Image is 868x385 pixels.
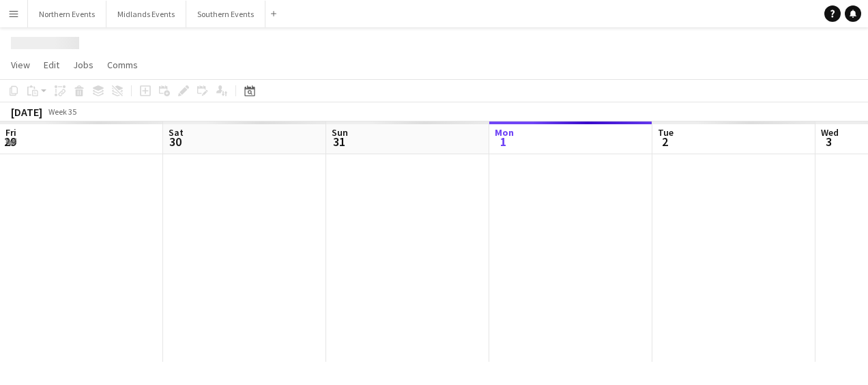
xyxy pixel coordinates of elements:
span: 30 [167,134,184,149]
span: 3 [819,134,839,149]
button: Northern Events [28,1,106,27]
span: 31 [330,134,348,149]
span: 1 [493,134,514,149]
span: Sat [169,126,184,139]
span: View [11,59,30,71]
span: Wed [821,126,839,139]
button: Midlands Events [106,1,186,27]
span: 2 [656,134,674,149]
a: View [5,56,35,74]
span: Sun [332,126,348,139]
button: Southern Events [186,1,265,27]
a: Edit [38,56,65,74]
span: Fri [5,126,16,139]
span: Edit [44,59,59,71]
span: Mon [495,126,514,139]
div: [DATE] [11,105,42,119]
a: Comms [102,56,143,74]
span: Jobs [73,59,93,71]
span: Week 35 [45,106,79,117]
a: Jobs [68,56,99,74]
span: Comms [107,59,138,71]
span: 29 [3,134,16,149]
span: Tue [658,126,674,139]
